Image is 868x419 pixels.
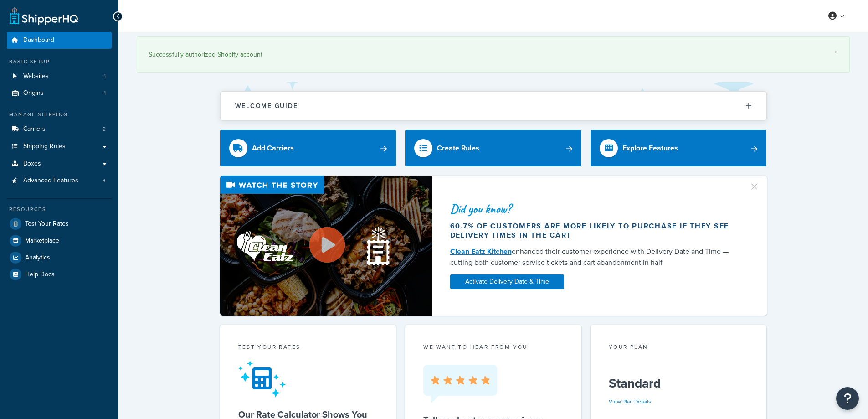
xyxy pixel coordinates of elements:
img: Video thumbnail [220,176,432,316]
div: Resources [7,206,112,213]
a: Test Your Rates [7,216,112,232]
a: × [834,48,838,56]
a: Websites1 [7,68,112,85]
a: Dashboard [7,32,112,49]
a: Activate Delivery Date & Time [450,274,564,289]
span: Analytics [25,254,50,262]
div: Create Rules [437,142,479,155]
a: Clean Eatz Kitchen [450,246,512,257]
a: Boxes [7,155,112,172]
li: Origins [7,85,112,102]
div: 60.7% of customers are more likely to purchase if they see delivery times in the cart [450,222,738,240]
div: Add Carriers [252,142,294,155]
li: Websites [7,68,112,85]
h5: Standard [609,376,749,391]
button: Welcome Guide [221,92,766,120]
li: Advanced Features [7,172,112,189]
h2: Welcome Guide [235,103,298,109]
a: Help Docs [7,266,112,283]
li: Carriers [7,121,112,138]
span: Shipping Rules [23,143,66,150]
span: Dashboard [23,36,54,44]
span: 3 [103,177,106,185]
div: Successfully authorized Shopify account [149,48,838,61]
span: Origins [23,89,44,97]
div: Your Plan [609,343,749,353]
a: Marketplace [7,233,112,249]
div: enhanced their customer experience with Delivery Date and Time — cutting both customer service ti... [450,246,738,268]
a: Origins1 [7,85,112,102]
span: Carriers [23,125,46,133]
span: Advanced Features [23,177,78,185]
div: Manage Shipping [7,111,112,119]
span: Help Docs [25,271,55,279]
a: Analytics [7,249,112,266]
span: Websites [23,72,49,80]
a: Add Carriers [220,130,396,166]
span: 1 [104,89,106,97]
a: View Plan Details [609,398,651,406]
span: Test Your Rates [25,220,69,228]
a: Advanced Features3 [7,172,112,189]
div: Test your rates [238,343,378,353]
a: Carriers2 [7,121,112,138]
a: Create Rules [405,130,581,166]
a: Explore Features [591,130,767,166]
span: 2 [103,125,106,133]
div: Did you know? [450,202,738,215]
button: Open Resource Center [836,387,859,410]
a: Shipping Rules [7,138,112,155]
div: Explore Features [622,142,678,155]
p: we want to hear from you [423,343,563,351]
div: Basic Setup [7,58,112,66]
span: 1 [104,72,106,80]
span: Marketplace [25,237,59,245]
span: Boxes [23,160,41,168]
